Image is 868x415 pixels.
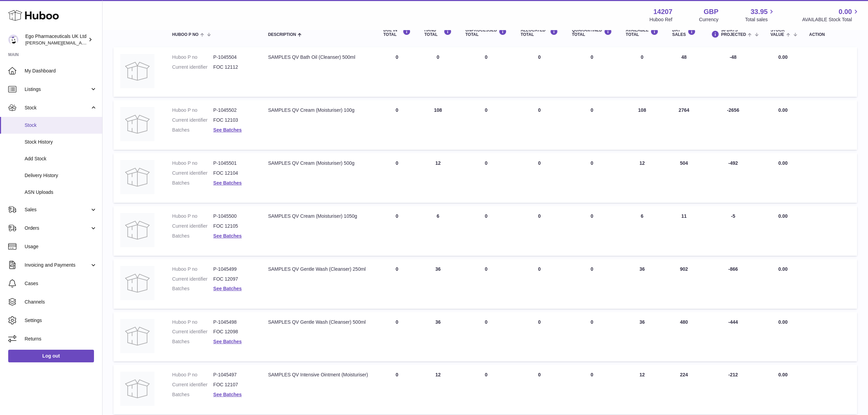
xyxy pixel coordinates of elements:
[572,28,612,37] div: QUARANTINED Total
[778,54,788,60] span: 0.00
[213,213,254,219] dd: P-1045500
[665,153,703,203] td: 504
[25,206,90,213] span: Sales
[172,160,213,166] dt: Huboo P no
[25,156,97,162] span: Add Stock
[778,213,788,219] span: 0.00
[213,64,254,70] dd: FOC 12112
[268,213,369,219] div: SAMPLES QV Cream (Moisturiser) 1050g
[172,276,213,282] dt: Current identifier
[213,117,254,123] dd: FOC 12103
[665,206,703,256] td: 11
[520,28,558,37] div: ALLOCATED Total
[418,153,459,203] td: 12
[424,24,452,37] div: ON HAND Total
[619,100,665,150] td: 108
[514,259,565,309] td: 0
[172,170,213,176] dt: Current identifier
[418,100,459,150] td: 108
[703,365,764,414] td: -212
[213,160,254,166] dd: P-1045501
[703,100,764,150] td: -2656
[213,266,254,272] dd: P-1045499
[514,365,565,414] td: 0
[619,206,665,256] td: 6
[418,259,459,309] td: 36
[268,54,369,61] div: SAMPLES QV Bath Oil (Cleanser) 500ml
[120,213,154,247] img: product image
[25,33,87,46] div: Ego Pharmaceuticals UK Ltd
[213,127,242,133] a: See Batches
[25,243,97,250] span: Usage
[377,312,418,362] td: 0
[778,372,788,377] span: 0.00
[778,107,788,113] span: 0.00
[120,319,154,353] img: product image
[213,54,254,61] dd: P-1045504
[665,259,703,309] td: 902
[172,319,213,325] dt: Huboo P no
[619,259,665,309] td: 36
[268,32,296,37] span: Description
[591,319,593,325] span: 0
[213,180,242,186] a: See Batches
[514,206,565,256] td: 0
[665,47,703,97] td: 48
[377,365,418,414] td: 0
[25,68,97,74] span: My Dashboard
[172,54,213,61] dt: Huboo P no
[25,172,97,179] span: Delivery History
[745,16,775,23] span: Total sales
[721,28,746,37] span: 30 DAYS PROJECTED
[213,286,242,291] a: See Batches
[25,86,90,93] span: Listings
[418,365,459,414] td: 12
[591,160,593,166] span: 0
[591,213,593,219] span: 0
[25,40,174,45] span: [PERSON_NAME][EMAIL_ADDRESS][PERSON_NAME][DOMAIN_NAME]
[383,28,411,37] div: DUE IN TOTAL
[213,381,254,388] dd: FOC 12107
[172,338,213,345] dt: Batches
[745,7,775,23] a: 33.95 Total sales
[172,372,213,378] dt: Huboo P no
[459,100,514,150] td: 0
[591,107,593,113] span: 0
[172,107,213,113] dt: Huboo P no
[213,107,254,113] dd: P-1045502
[459,206,514,256] td: 0
[25,336,97,342] span: Returns
[619,153,665,203] td: 12
[172,391,213,398] dt: Batches
[665,100,703,150] td: 2764
[120,372,154,406] img: product image
[25,299,97,305] span: Channels
[418,312,459,362] td: 36
[778,160,788,166] span: 0.00
[459,153,514,203] td: 0
[213,372,254,378] dd: P-1045497
[626,28,659,37] div: AVAILABLE Total
[650,16,673,23] div: Huboo Ref
[172,285,213,292] dt: Batches
[665,365,703,414] td: 224
[268,319,369,325] div: SAMPLES QV Gentle Wash (Cleanser) 500ml
[704,7,718,16] strong: GBP
[699,16,719,23] div: Currency
[172,381,213,388] dt: Current identifier
[750,7,768,16] span: 33.95
[25,122,97,129] span: Stock
[25,262,90,268] span: Invoicing and Payments
[213,223,254,229] dd: FOC 12105
[809,32,850,37] div: Action
[172,127,213,133] dt: Batches
[514,153,565,203] td: 0
[591,54,593,60] span: 0
[459,47,514,97] td: 0
[418,206,459,256] td: 6
[172,329,213,335] dt: Current identifier
[25,225,90,231] span: Orders
[778,319,788,325] span: 0.00
[172,180,213,186] dt: Batches
[172,117,213,123] dt: Current identifier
